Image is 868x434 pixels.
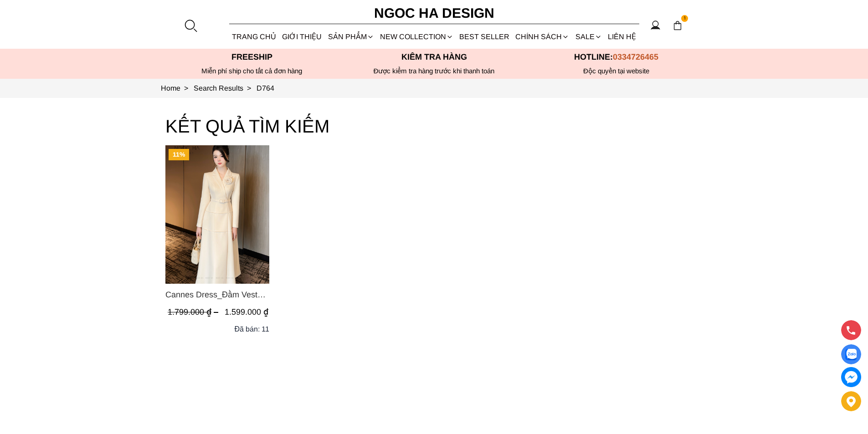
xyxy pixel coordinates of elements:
[366,2,503,24] a: Ngoc Ha Design
[165,288,269,301] a: Link to Cannes Dress_Đầm Vest Tay Dài Đính Hoa Màu Kem D764
[401,52,467,61] font: Kiểm tra hàng
[841,344,861,364] a: Display image
[180,84,192,92] span: >
[165,288,269,301] span: Cannes Dress_Đầm Vest Tay Dài Đính Hoa Màu Kem D764
[605,25,639,49] a: LIÊN HỆ
[225,307,268,317] span: 1.599.000 ₫
[457,25,513,49] a: BEST SELLER
[234,323,269,335] div: Đã bán: 11
[525,52,708,62] p: Hotline:
[243,84,255,92] span: >
[161,84,194,92] a: Link to Home
[161,67,343,75] div: Miễn phí ship cho tất cả đơn hàng
[165,145,269,284] a: Product image - Cannes Dress_Đầm Vest Tay Dài Đính Hoa Màu Kem D764
[681,15,688,22] span: 1
[168,307,221,317] span: 1.799.000 ₫
[377,25,456,49] a: NEW COLLECTION
[257,84,274,92] a: Link to D764
[165,145,269,284] img: Cannes Dress_Đầm Vest Tay Dài Đính Hoa Màu Kem D764
[845,349,857,360] img: Display image
[673,20,683,31] img: img-CART-ICON-ksit0nf1
[841,367,861,387] a: messenger
[165,112,703,141] h3: KẾT QUẢ TÌM KIẾM
[613,52,658,61] span: 0334726465
[229,25,279,49] a: TRANG CHỦ
[325,25,377,49] div: SẢN PHẨM
[161,52,343,62] p: Freeship
[343,67,525,75] p: Được kiểm tra hàng trước khi thanh toán
[525,67,708,75] h6: Độc quyền tại website
[513,25,572,49] div: Chính sách
[279,25,325,49] a: GIỚI THIỆU
[572,25,605,49] a: SALE
[194,84,257,92] a: Link to Search Results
